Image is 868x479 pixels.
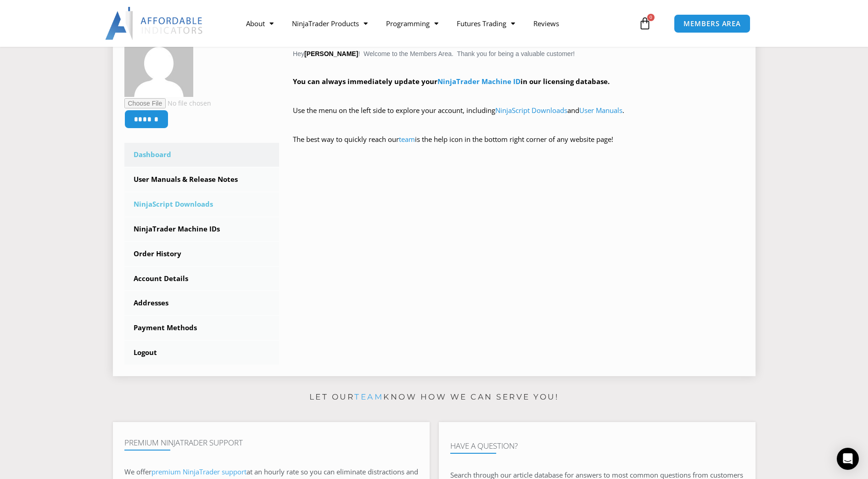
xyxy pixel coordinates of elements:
[579,106,622,115] a: User Manuals
[683,20,741,27] span: MEMBERS AREA
[124,143,280,365] nav: Account pages
[105,7,204,40] img: LogoAI | Affordable Indicators – NinjaTrader
[377,13,448,34] a: Programming
[304,50,358,57] strong: [PERSON_NAME]
[237,13,636,34] nav: Menu
[293,104,744,130] p: Use the menu on the left side to explore your account, including and .
[124,192,280,216] a: NinjaScript Downloads
[124,438,418,447] h4: Premium NinjaTrader Support
[524,13,568,34] a: Reviews
[124,143,280,167] a: Dashboard
[113,390,756,405] p: Let our know how we can serve you!
[293,133,744,159] p: The best way to quickly reach our is the help icon in the bottom right corner of any website page!
[124,168,280,192] a: User Manuals & Release Notes
[495,106,567,115] a: NinjaScript Downloads
[124,242,280,266] a: Order History
[237,13,283,34] a: About
[124,316,280,340] a: Payment Methods
[124,28,193,97] img: c86c6ecd8e1f5bc85b131fce452e59264040cdb071449d05d56cab408ed82198
[354,392,383,401] a: team
[450,441,744,451] h4: Have A Question?
[625,10,665,37] a: 0
[124,267,280,291] a: Account Details
[448,13,524,34] a: Futures Trading
[124,217,280,241] a: NinjaTrader Machine IDs
[647,14,655,21] span: 0
[124,341,280,365] a: Logout
[124,291,280,315] a: Addresses
[674,14,750,33] a: MEMBERS AREA
[293,77,610,86] strong: You can always immediately update your in our licensing database.
[399,135,415,144] a: team
[837,448,859,470] div: Open Intercom Messenger
[293,32,744,159] div: Hey ! Welcome to the Members Area. Thank you for being a valuable customer!
[151,467,246,476] a: premium NinjaTrader support
[283,13,377,34] a: NinjaTrader Products
[437,77,521,86] a: NinjaTrader Machine ID
[124,467,151,476] span: We offer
